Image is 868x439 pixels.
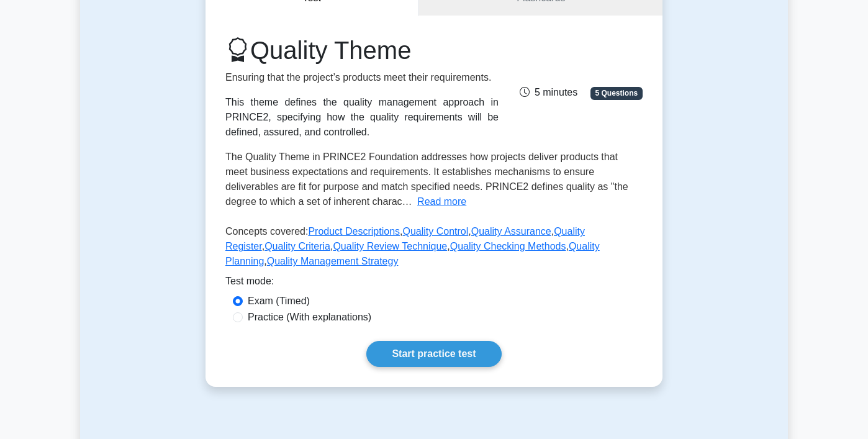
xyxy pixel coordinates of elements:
[267,256,399,266] a: Quality Management Strategy
[225,274,643,294] div: Test mode:
[308,226,400,237] a: Product Descriptions
[225,70,499,85] p: Ensuring that the project’s products meet their requirements.
[225,95,499,140] div: This theme defines the quality management approach in PRINCE2, specifying how the quality require...
[366,341,501,367] a: Start practice test
[590,87,643,99] span: 5 Questions
[333,241,447,251] a: Quality Review Technique
[225,224,643,274] p: Concepts covered: , , , , , , , ,
[248,294,310,309] label: Exam (Timed)
[520,87,577,97] span: 5 minutes
[248,310,371,325] label: Practice (With explanations)
[402,226,468,237] a: Quality Control
[225,152,628,207] span: The Quality Theme in PRINCE2 Foundation addresses how projects deliver products that meet busines...
[225,35,499,65] h1: Quality Theme
[417,194,466,209] button: Read more
[264,241,330,251] a: Quality Criteria
[471,226,551,237] a: Quality Assurance
[450,241,566,251] a: Quality Checking Methods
